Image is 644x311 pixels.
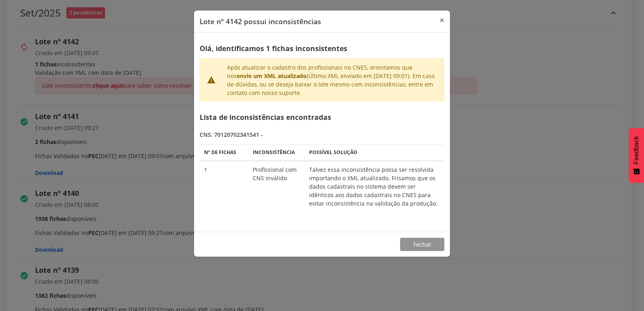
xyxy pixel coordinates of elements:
[207,76,216,84] i: warning
[200,130,444,139] div: CNS: 70120702341541 -
[237,72,307,80] strong: envie um XML atualizado
[200,38,444,58] div: Olá, identificamos 1 fichas inconsistentes
[629,128,644,183] button: Feedback - Mostrar pesquisa
[434,10,450,30] button: Close
[200,16,321,27] div: Lote nº 4142 possui inconsistências
[200,107,444,127] div: Lista de inconsistências encontradas
[200,161,249,212] td: 1
[305,161,444,212] td: Talvez essa inconsistência possa ser resolvida importando o XML atualizado. Frisamos que os dados...
[221,63,442,97] div: Após atualizar o cadastro dos profissionais no CNES, orientamos que nos (Último XML enviado em [D...
[400,238,444,251] button: Fechar
[305,144,444,161] th: Possível solução
[200,144,249,161] th: Nº de fichas
[633,136,640,164] span: Feedback
[249,144,305,161] th: Inconsistência
[249,161,305,212] td: Profissional com CNS inválido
